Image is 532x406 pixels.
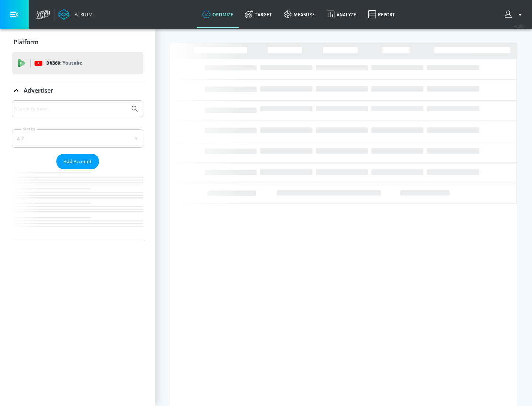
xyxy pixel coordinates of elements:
div: Atrium [72,11,93,18]
a: Analyze [321,1,362,28]
a: Report [362,1,401,28]
p: Platform [14,38,38,46]
span: Add Account [64,157,92,166]
p: Youtube [62,59,82,67]
nav: list of Advertiser [12,169,143,241]
p: DV360: [46,59,82,67]
a: optimize [197,1,239,28]
div: Platform [12,32,143,52]
label: Sort By [21,127,37,131]
p: Advertiser [24,86,53,94]
a: measure [278,1,321,28]
button: Add Account [56,154,99,169]
div: Advertiser [12,100,143,241]
span: v 4.25.4 [514,24,525,28]
div: DV360: Youtube [12,52,143,74]
a: Atrium [58,9,93,20]
a: Target [239,1,278,28]
input: Search by name [15,104,127,114]
div: A-Z [12,129,143,148]
div: Advertiser [12,80,143,101]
